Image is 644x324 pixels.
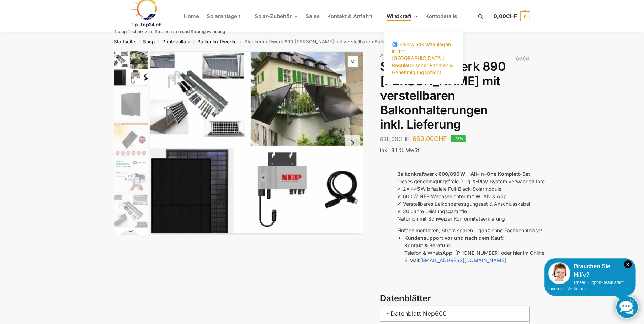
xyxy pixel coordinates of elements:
span: CHF [506,13,517,20]
span: Unser Support-Team steht Ihnen zur Verfügung [548,280,624,291]
span: -25% [451,135,466,142]
span: Sales [305,13,320,20]
h3: Datenblätter [380,292,530,305]
img: H2c172fe1dfc145729fae6a5890126e09w.jpg_960x960_39c920dd-527c-43d8-9d2f-57e1d41b5fed_1445x [114,158,148,192]
button: Next slide [114,228,148,235]
img: Aufstaenderung-Balkonkraftwerk_713x [114,194,148,228]
a: Balkonkraftwerk 445/600 Watt Bificial [523,55,530,62]
div: Brauchen Sie Hilfe? [548,262,632,279]
li: 5 / 10 [112,193,148,228]
h3: Datenblatt Nep600 [380,306,530,322]
span: / [155,39,162,45]
li: 6 / 10 [112,228,148,264]
span: Kontakt & Anfahrt [327,13,372,20]
img: Komplett mit Balkonhalterung [150,51,364,235]
span: 🌀 Kleinwindkraftanlagen in der [GEOGRAPHIC_DATA]: Regulatorischer Rahmen & Genehmigungspflicht [392,41,453,75]
span: 0 [520,11,530,21]
a: [EMAIL_ADDRESS][DOMAIN_NAME] [420,257,506,263]
span: / [237,39,244,45]
a: 0,00CHF 0 [494,6,530,27]
nav: Breadcrumb [101,32,543,51]
i: Schließen [624,260,632,268]
bdi: 669,00 [413,135,447,142]
a: Kontakt & Anfahrt [324,0,382,32]
img: Bificial 30 % mehr Leistung [114,123,148,157]
a: Balkonkraftwerke [197,39,237,44]
span: / [190,39,197,45]
span: Solar-Zubehör [255,13,292,20]
strong: Kundensupport vor und nach dem Kauf: [404,235,504,241]
span: CHF [434,135,447,142]
a: Sales [303,0,323,32]
a: Startseite [114,39,135,44]
li: 1 / 10 [112,51,148,86]
a: Shop [143,39,155,44]
strong: Balkonkraftwerk 600/890 W – All-in-One Komplett-Set [397,171,530,177]
li: 1 / 10 [150,51,364,235]
span: CHF [398,136,409,142]
img: Maysun [114,87,148,121]
a: 860 Watt Komplett mit BalkonhalterungKomplett mit Balkonhalterung [150,51,364,235]
a: Kontodetails [422,0,460,32]
li: 2 / 10 [112,86,148,122]
span: / [135,39,143,45]
bdi: 888,00 [380,136,409,142]
li: 4 / 10 [112,157,148,193]
h1: Steckerkraftwerk 890 [PERSON_NAME] mit verstellbaren Balkonhalterungen inkl. Lieferung [380,59,530,132]
a: 🌀 Kleinwindkraftanlagen in der [GEOGRAPHIC_DATA]: Regulatorischer Rahmen & Genehmigungspflicht [388,39,459,77]
a: Photovoltaik [162,39,190,44]
p: Tiptop Technik zum Stromsparen und Stromgewinnung [114,29,225,34]
img: Komplett mit Balkonhalterung [114,51,148,86]
li: 3 / 10 [112,122,148,157]
strong: Kontakt & Beratung: [404,242,453,248]
a: Mega XXL 1780 Watt Steckerkraftwerk Genehmigungsfrei. [516,55,523,62]
span: Angebot! [380,52,402,58]
a: Solaranlagen [204,0,250,32]
span: 0,00 [494,13,517,20]
span: Kontodetails [426,13,457,20]
span: Windkraft [387,13,411,20]
a: Windkraft [384,0,421,32]
span: inkl. 8,1 % MwSt. [380,147,421,153]
button: Next slide [345,135,360,150]
img: Customer service [548,262,570,284]
a: Solar-Zubehör [252,0,301,32]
